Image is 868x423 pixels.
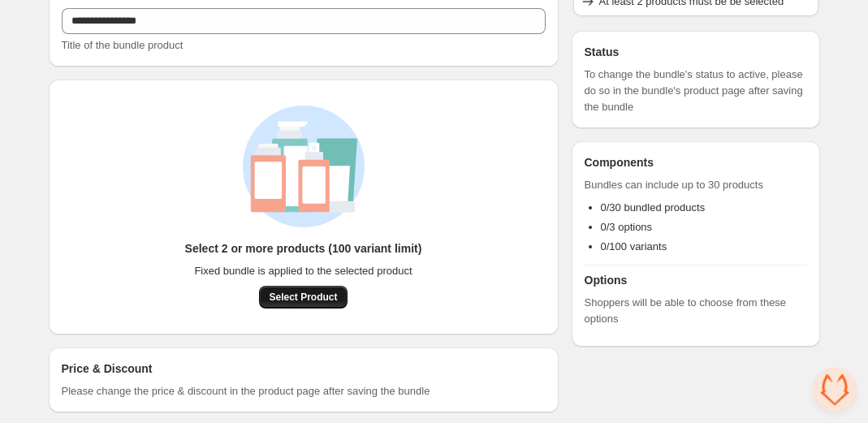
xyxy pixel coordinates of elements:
[185,240,422,257] h3: Select 2 or more products (100 variant limit)
[62,39,184,51] span: Title of the bundle product
[194,263,412,279] span: Fixed bundle is applied to the selected product
[269,291,337,304] span: Select Product
[585,154,654,170] h3: Components
[601,201,706,214] span: 0/30 bundled products
[585,177,807,193] span: Bundles can include up to 30 products
[585,295,807,327] span: Shoppers will be able to choose from these options
[259,286,347,309] button: Select Product
[813,368,857,412] div: Open chat
[601,221,653,233] span: 0/3 options
[585,67,807,115] span: To change the bundle's status to active, please do so in the bundle's product page after saving t...
[585,44,807,60] h3: Status
[62,383,430,399] span: Please change the price & discount in the product page after saving the bundle
[601,240,667,253] span: 0/100 variants
[62,360,153,377] h3: Price & Discount
[585,272,807,288] h3: Options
